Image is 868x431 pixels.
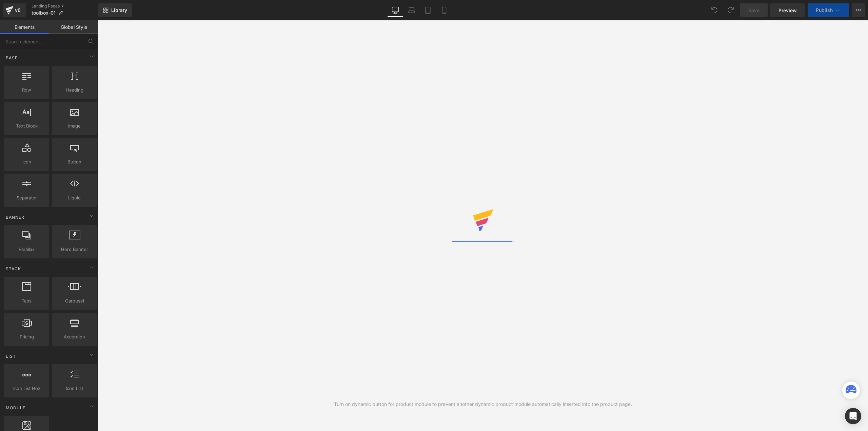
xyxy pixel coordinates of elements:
[111,7,127,13] span: Library
[49,20,98,34] a: Global Style
[54,385,95,392] span: Icon List
[14,6,22,15] div: v6
[808,3,849,17] button: Publish
[6,246,47,253] span: Parallax
[6,86,47,94] span: Row
[5,353,17,359] span: List
[708,3,721,17] button: Undo
[3,3,26,17] a: v6
[54,122,95,130] span: Image
[6,158,47,165] span: Icon
[54,333,95,340] span: Accordion
[778,7,797,14] span: Preview
[6,297,47,305] span: Tabs
[32,3,98,9] a: Landing Pages
[5,405,26,411] span: Module
[724,3,737,17] button: Redo
[54,246,95,253] span: Hero Banner
[334,400,632,408] div: Turn on dynamic button for product module to prevent another dynamic product module automatically...
[98,3,132,17] a: New Library
[420,3,436,17] a: Tablet
[5,266,22,272] span: Stack
[32,10,56,16] span: toolbox-01
[748,7,759,14] span: Save
[387,3,403,17] a: Desktop
[403,3,420,17] a: Laptop
[6,333,47,340] span: Pricing
[54,297,95,305] span: Carousel
[54,194,95,201] span: Liquid
[845,408,861,424] div: Open Intercom Messenger
[6,122,47,130] span: Text Block
[6,194,47,201] span: Separator
[852,3,865,17] button: More
[5,55,18,61] span: Base
[436,3,452,17] a: Mobile
[54,86,95,94] span: Heading
[816,7,833,13] span: Publish
[5,214,25,220] span: Banner
[770,3,805,17] a: Preview
[54,158,95,165] span: Button
[6,385,47,392] span: Icon List Hoz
